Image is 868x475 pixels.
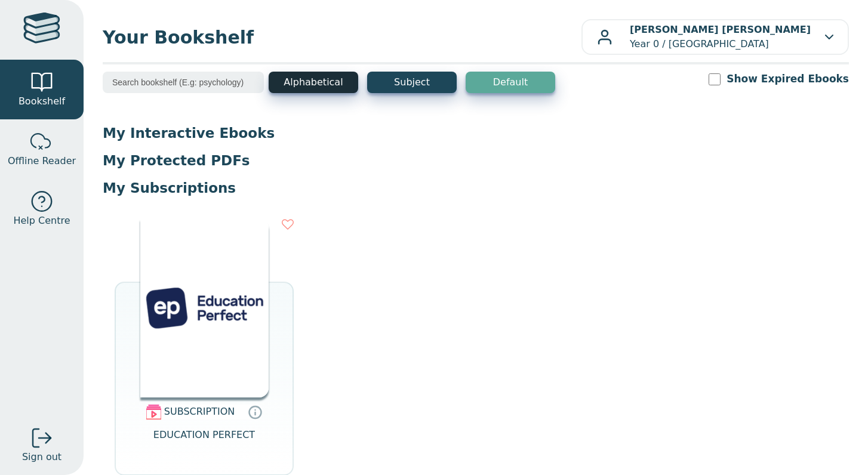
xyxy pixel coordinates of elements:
span: Bookshelf [19,94,65,109]
button: [PERSON_NAME] [PERSON_NAME]Year 0 / [GEOGRAPHIC_DATA] [581,19,849,55]
button: Subject [367,72,457,93]
p: My Protected PDFs [103,152,849,169]
button: Alphabetical [269,72,358,93]
p: My Interactive Ebooks [103,124,849,142]
span: Your Bookshelf [103,24,581,51]
span: Offline Reader [8,154,76,168]
a: Digital subscriptions can include coursework, exercises and interactive content. Subscriptions ar... [248,405,262,420]
p: Year 0 / [GEOGRAPHIC_DATA] [630,23,811,51]
img: 72d1a00a-2440-4d08-b23c-fe2119b8f9a7.png [140,218,269,397]
span: EDUCATION PERFECT [153,428,255,457]
input: Search bookshelf (E.g: psychology) [103,72,264,93]
span: Sign out [22,450,61,464]
span: Help Centre [13,214,70,228]
p: My Subscriptions [103,179,849,197]
img: subscription.svg [146,405,161,420]
button: Default [466,72,555,93]
span: SUBSCRIPTION [164,406,235,417]
label: Show Expired Ebooks [727,72,849,87]
b: [PERSON_NAME] [PERSON_NAME] [630,24,811,35]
